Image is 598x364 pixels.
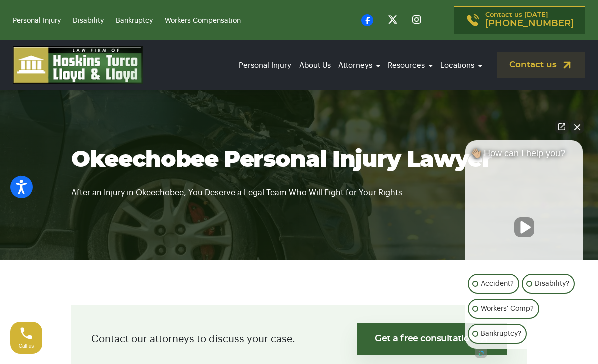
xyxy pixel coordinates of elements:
p: Contact us [DATE] [485,12,574,29]
p: Accident? [481,278,514,290]
a: Personal Injury [236,52,294,79]
a: Resources [385,52,435,79]
a: Personal Injury [13,17,61,24]
p: Bankruptcy? [481,328,521,340]
span: Call us [19,343,34,349]
a: Open intaker chat [475,349,487,358]
a: Contact us [497,52,585,78]
a: Get a free consultation [357,323,507,355]
span: [PHONE_NUMBER] [485,19,574,29]
p: After an Injury in Okeechobee, You Deserve a Legal Team Who Will Fight for Your Rights [71,174,527,199]
a: Disability [73,17,104,24]
img: logo [13,46,143,84]
button: Unmute video [514,217,534,237]
a: About Us [296,52,333,79]
div: 👋🏼 How can I help you? [465,148,583,164]
a: Contact us [DATE][PHONE_NUMBER] [454,6,585,34]
p: Workers' Comp? [481,303,534,315]
a: Attorneys [336,52,383,79]
p: Disability? [535,278,569,290]
a: Bankruptcy [116,17,153,24]
a: Workers Compensation [165,17,241,24]
button: Close Intaker Chat Widget [570,120,584,134]
a: Open direct chat [555,120,569,134]
a: Locations [438,52,485,79]
h1: Okeechobee Personal Injury Lawyer [71,146,527,174]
